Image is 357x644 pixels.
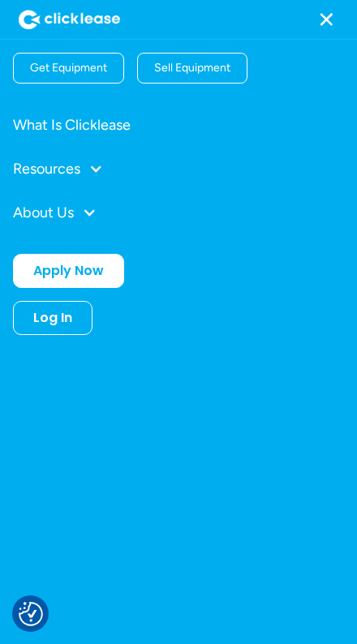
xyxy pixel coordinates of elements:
img: Clicklease logo [19,10,120,30]
div: About Us [13,205,74,220]
a: home [11,10,120,30]
img: Revisit consent button [19,602,43,626]
div: Log In [33,310,72,326]
div: About Us [13,197,344,228]
div: Resources [13,153,344,184]
div: Resources [13,161,80,176]
a: Apply Now [13,254,124,288]
div: Get Equipment [24,54,114,83]
button: Consent Preferences [19,602,43,626]
div: Sell Equipment [148,54,237,83]
a: What Is Clicklease [13,109,344,140]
